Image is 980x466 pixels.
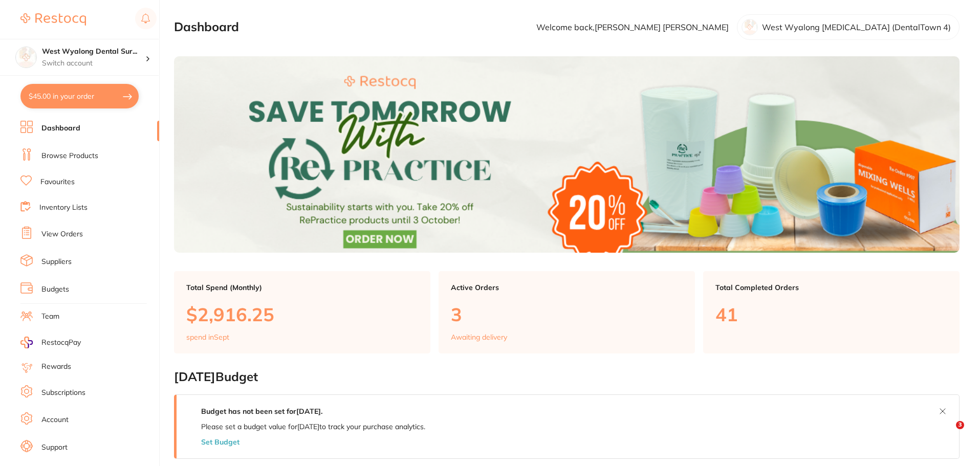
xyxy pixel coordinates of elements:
[41,415,69,425] a: Account
[715,283,947,292] p: Total Completed Orders
[41,229,83,239] a: View Orders
[20,8,86,31] a: Restocq Logo
[715,304,947,325] p: 41
[41,312,59,322] a: Team
[41,284,69,295] a: Budgets
[42,58,145,69] p: Switch account
[451,333,507,341] p: Awaiting delivery
[186,333,229,341] p: spend in Sept
[42,47,145,57] h4: West Wyalong Dental Surgery (DentalTown 4)
[20,13,86,26] img: Restocq Logo
[39,203,88,213] a: Inventory Lists
[186,304,418,325] p: $2,916.25
[439,271,695,354] a: Active Orders3Awaiting delivery
[174,20,239,34] h2: Dashboard
[956,421,964,429] span: 3
[41,257,72,267] a: Suppliers
[40,177,75,187] a: Favourites
[536,23,729,32] p: Welcome back, [PERSON_NAME] [PERSON_NAME]
[41,442,68,453] a: Support
[16,47,36,68] img: West Wyalong Dental Surgery (DentalTown 4)
[201,423,425,431] p: Please set a budget value for [DATE] to track your purchase analytics.
[935,421,960,446] iframe: Intercom live chat
[174,56,960,253] img: Dashboard
[174,370,960,384] h2: [DATE] Budget
[762,23,951,32] p: West Wyalong [MEDICAL_DATA] (DentalTown 4)
[20,84,139,108] button: $45.00 in your order
[201,407,322,416] strong: Budget has not been set for [DATE] .
[20,337,81,348] a: RestocqPay
[451,283,683,292] p: Active Orders
[451,304,683,325] p: 3
[174,271,430,354] a: Total Spend (Monthly)$2,916.25spend inSept
[41,388,85,398] a: Subscriptions
[703,271,960,354] a: Total Completed Orders41
[41,338,81,348] span: RestocqPay
[20,337,33,348] img: RestocqPay
[186,283,418,292] p: Total Spend (Monthly)
[41,362,71,372] a: Rewards
[41,123,80,134] a: Dashboard
[201,438,239,446] button: Set Budget
[41,151,98,161] a: Browse Products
